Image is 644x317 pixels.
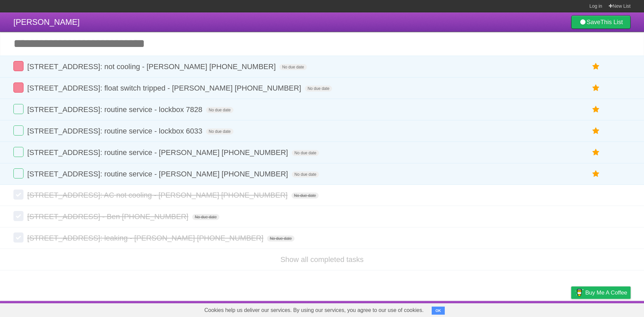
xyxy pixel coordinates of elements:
[305,86,332,92] span: No due date
[13,125,23,136] label: Done
[206,107,233,113] span: No due date
[292,171,319,177] span: No due date
[27,84,303,92] span: [STREET_ADDRESS]: float switch tripped - [PERSON_NAME] [PHONE_NUMBER]
[13,168,23,178] label: Done
[588,303,631,315] a: Suggest a feature
[571,15,631,29] a: SaveThis List
[27,191,289,199] span: [STREET_ADDRESS]: AC not cooling - [PERSON_NAME] [PHONE_NUMBER]
[562,303,580,315] a: Privacy
[590,168,602,179] label: Star task
[13,61,23,71] label: Done
[590,104,602,115] label: Star task
[432,307,445,315] button: OK
[590,125,602,137] label: Star task
[267,235,294,242] span: No due date
[291,193,319,199] span: No due date
[279,64,307,70] span: No due date
[27,148,290,157] span: [STREET_ADDRESS]: routine service - [PERSON_NAME] [PHONE_NUMBER]
[600,19,623,25] b: This List
[13,104,23,114] label: Done
[27,127,204,135] span: [STREET_ADDRESS]: routine service - lockbox 6033
[192,214,219,220] span: No due date
[590,147,602,158] label: Star task
[13,147,23,157] label: Done
[27,234,265,242] span: [STREET_ADDRESS]: leaking - [PERSON_NAME] [PHONE_NUMBER]
[590,61,602,72] label: Star task
[206,128,233,135] span: No due date
[13,83,23,93] label: Done
[27,62,277,71] span: [STREET_ADDRESS]: not cooling - [PERSON_NAME] [PHONE_NUMBER]
[575,287,584,298] img: Buy me a coffee
[198,304,430,317] span: Cookies help us deliver our services. By using our services, you agree to our use of cookies.
[482,303,496,315] a: About
[585,287,627,299] span: Buy me a coffee
[13,232,23,243] label: Done
[13,190,23,200] label: Done
[504,303,531,315] a: Developers
[590,83,602,94] label: Star task
[280,255,364,264] a: Show all completed tasks
[27,105,204,114] span: [STREET_ADDRESS]: routine service - lockbox 7828
[13,211,23,221] label: Done
[13,17,79,27] span: [PERSON_NAME]
[27,170,290,178] span: [STREET_ADDRESS]: routine service - [PERSON_NAME] [PHONE_NUMBER]
[27,212,190,221] span: [STREET_ADDRESS] - Ben [PHONE_NUMBER]
[571,286,631,299] a: Buy me a coffee
[540,303,554,315] a: Terms
[292,150,319,156] span: No due date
